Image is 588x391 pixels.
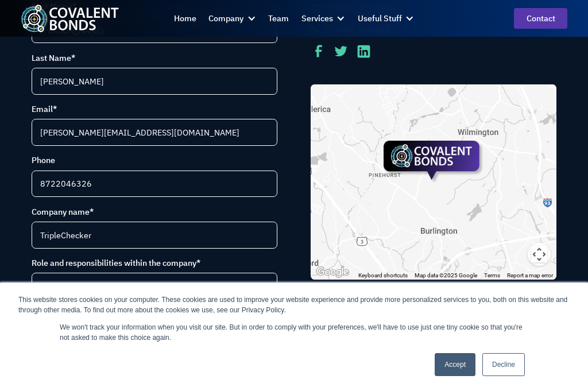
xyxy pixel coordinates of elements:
[435,353,475,376] a: Accept
[358,12,402,25] div: Useful Stuff
[514,8,567,29] a: contact
[32,52,71,63] span: Last Name
[358,272,408,280] button: Keyboard shortcuts
[268,12,289,25] div: Team
[174,6,196,31] a: Home
[314,265,351,280] a: Open this area in Google Maps (opens a new window)
[208,6,256,31] div: Company
[301,6,345,31] div: Services
[32,257,196,268] span: Role and responsibilities within the company
[412,267,588,391] iframe: Chat Widget
[482,353,525,376] a: Decline
[333,43,350,60] a: Twitter
[21,5,119,33] a: home
[60,322,528,343] p: We won't track your information when you visit our site. But in order to comply with your prefere...
[384,141,484,182] div: Covalent Bonds
[174,12,196,25] div: Home
[358,6,414,31] div: Useful Stuff
[18,295,570,315] div: This website stores cookies on your computer. These cookies are used to improve your website expe...
[268,6,289,31] a: Team
[528,243,551,266] button: Map camera controls
[314,265,351,280] img: Google
[32,206,90,217] span: Company name
[355,43,372,60] a: Linkedin
[311,43,327,60] a: facebook
[32,154,55,165] span: Phone
[208,12,243,25] div: Company
[21,5,119,33] img: Covalent Bonds White / Teal Logo
[301,12,333,25] div: Services
[32,103,53,114] span: Email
